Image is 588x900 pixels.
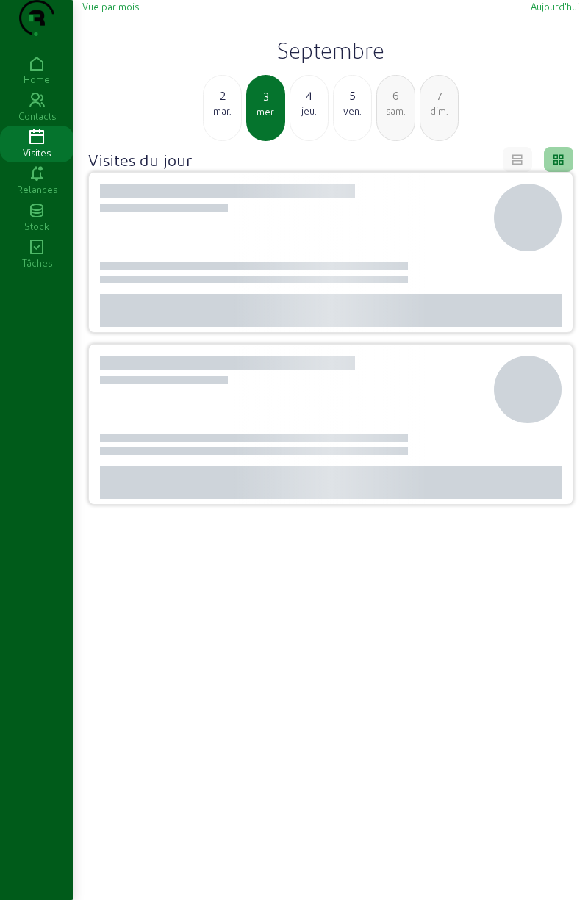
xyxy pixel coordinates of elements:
[531,1,579,12] span: Aujourd'hui
[204,104,241,118] div: mar.
[82,37,579,63] h2: Septembre
[88,149,192,170] h4: Visites du jour
[377,87,415,104] div: 6
[290,104,328,118] div: jeu.
[420,104,458,118] div: dim.
[248,87,284,105] div: 3
[334,104,371,118] div: ven.
[204,87,241,104] div: 2
[82,1,139,12] span: Vue par mois
[420,87,458,104] div: 7
[290,87,328,104] div: 4
[377,104,415,118] div: sam.
[248,105,284,118] div: mer.
[334,87,371,104] div: 5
